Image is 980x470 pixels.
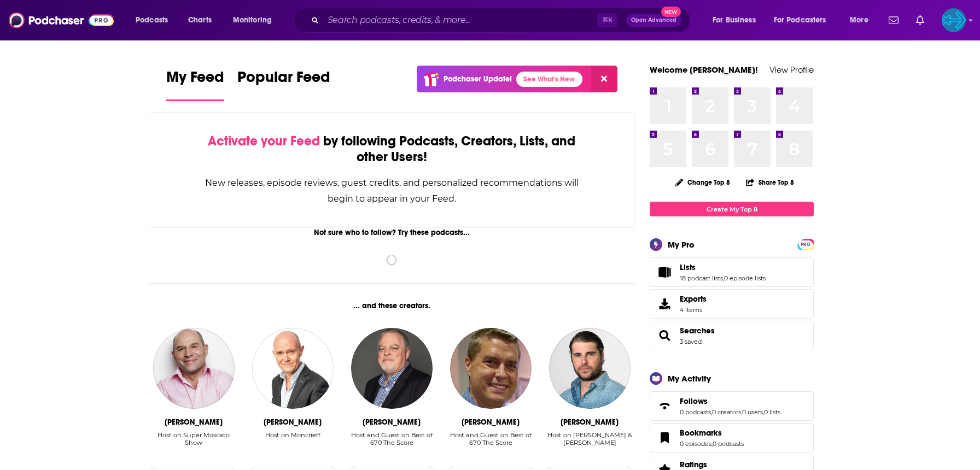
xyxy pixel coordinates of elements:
span: Lists [650,257,814,287]
a: 3 saved [680,338,702,345]
img: Rick DiPietro [549,328,630,409]
div: My Activity [668,373,711,384]
span: Follows [650,391,814,421]
img: Vincent Moscato [153,328,234,409]
div: New releases, episode reviews, guest credits, and personalized recommendations will begin to appe... [204,175,580,207]
a: Exports [650,289,814,319]
div: David Haugh [462,418,520,427]
a: 0 creators [712,408,741,416]
img: David Haugh [450,328,531,409]
span: ⌘ K [597,13,617,27]
span: Logged in as backbonemedia [942,8,966,32]
button: Change Top 8 [669,175,737,189]
div: Host and Guest on Best of 670 The Score [446,431,536,446]
a: Ratings [680,460,744,469]
span: Podcasts [136,13,168,28]
button: open menu [767,11,842,29]
div: Search podcasts, credits, & more... [304,8,701,33]
a: Searches [680,326,715,336]
div: Seán Moncrieff [264,418,322,427]
img: User Profile [942,8,966,32]
div: Mike Mulligan [363,418,421,427]
a: Follows [654,398,675,414]
a: Create My Top 8 [650,202,814,216]
a: Charts [181,11,218,29]
div: by following Podcasts, Creators, Lists, and other Users! [204,133,580,165]
div: Host on DiPietro & Rothenberg [545,431,635,455]
span: PRO [799,240,812,249]
a: Lists [680,262,766,272]
a: 0 lists [764,408,780,416]
span: Ratings [680,460,707,469]
button: Open AdvancedNew [626,14,681,27]
div: ... and these creators. [149,301,635,310]
a: Show notifications dropdown [884,11,903,30]
a: 18 podcast lists [680,274,723,282]
div: Host on Moncrieff [265,431,320,439]
span: , [763,408,764,416]
span: Popular Feed [237,68,330,93]
a: My Feed [166,68,224,101]
div: My Pro [668,239,695,250]
div: Host on Super Moscato Show [149,431,239,455]
span: Activate your Feed [208,133,320,149]
a: Popular Feed [237,68,330,101]
span: Follows [680,396,708,406]
div: Host on Moncrieff [265,431,320,455]
span: Exports [680,294,707,304]
button: open menu [128,11,182,29]
div: Rick DiPietro [561,418,619,427]
span: For Podcasters [774,13,826,28]
span: Exports [654,296,675,312]
button: open menu [842,11,882,29]
div: Not sure who to follow? Try these podcasts... [149,228,635,237]
a: 0 users [742,408,763,416]
a: 0 episodes [680,440,711,448]
a: 0 podcasts [713,440,744,448]
div: Host on Super Moscato Show [149,431,239,446]
span: Charts [188,13,212,28]
a: See What's New [516,72,582,87]
span: Bookmarks [680,428,722,438]
span: My Feed [166,68,224,93]
div: Host and Guest on Best of 670 The Score [347,431,437,446]
span: , [711,440,713,448]
p: Podchaser Update! [444,74,512,84]
a: Bookmarks [680,428,744,438]
button: Share Top 8 [745,172,795,193]
a: Follows [680,396,780,406]
button: open menu [225,11,286,29]
span: Searches [650,321,814,350]
a: PRO [799,240,812,248]
a: 0 podcasts [680,408,711,416]
a: Searches [654,328,675,343]
span: Bookmarks [650,423,814,453]
a: Welcome [PERSON_NAME]! [650,64,758,75]
input: Search podcasts, credits, & more... [323,11,597,29]
span: 4 items [680,306,707,314]
img: Podchaser - Follow, Share and Rate Podcasts [9,10,114,31]
button: Show profile menu [942,8,966,32]
div: Host on [PERSON_NAME] & [PERSON_NAME] [545,431,635,446]
span: More [850,13,868,28]
span: , [723,274,724,282]
a: 0 episode lists [724,274,766,282]
img: Mike Mulligan [351,328,432,409]
span: New [661,7,681,17]
a: Bookmarks [654,430,675,445]
span: , [741,408,742,416]
a: Show notifications dropdown [912,11,929,30]
a: Lists [654,265,675,280]
div: Host and Guest on Best of 670 The Score [446,431,536,455]
img: Seán Moncrieff [252,328,333,409]
div: Host and Guest on Best of 670 The Score [347,431,437,455]
a: View Profile [769,64,814,75]
span: For Business [713,13,756,28]
div: Vincent Moscato [165,418,223,427]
